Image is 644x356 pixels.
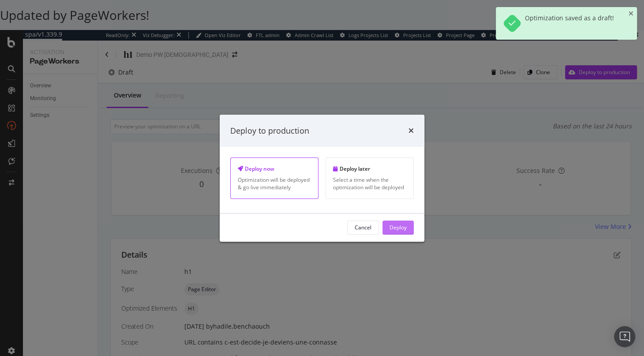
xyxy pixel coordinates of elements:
div: Deploy [389,224,407,231]
div: times [408,125,414,136]
div: Cancel [355,224,371,231]
div: modal [220,114,424,241]
div: Select a time when the optimization will be deployed [333,176,406,191]
div: Deploy to production [230,125,309,136]
button: Deploy [382,221,414,235]
div: Deploy now [238,165,311,172]
button: Cancel [347,221,379,235]
div: Deploy later [333,165,406,172]
div: Optimization saved as a draft! [525,14,614,33]
div: Optimization will be deployed & go live immediately [238,176,311,191]
div: Open Intercom Messenger [614,326,635,347]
